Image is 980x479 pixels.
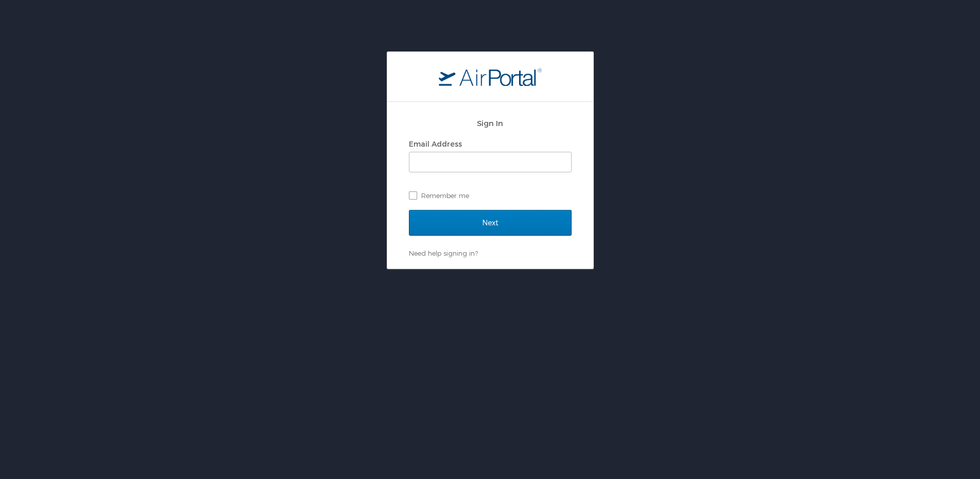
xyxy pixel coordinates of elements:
h2: Sign In [409,117,572,129]
label: Email Address [409,139,462,148]
label: Remember me [409,188,572,203]
a: Need help signing in? [409,249,478,257]
img: logo [439,67,542,86]
input: Next [409,210,572,236]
